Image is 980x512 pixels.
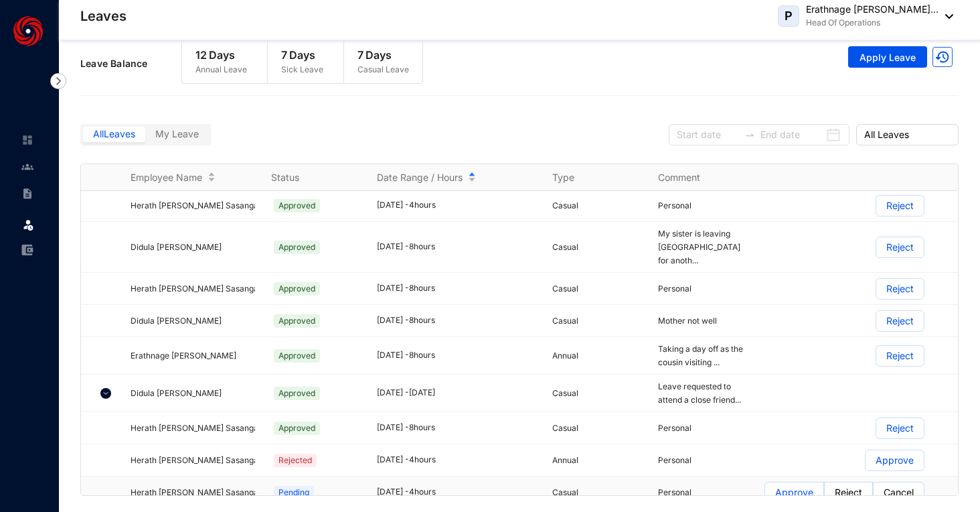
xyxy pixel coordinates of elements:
[131,350,236,361] span: Erathnage [PERSON_NAME]
[131,455,287,465] span: Herath [PERSON_NAME] Sasanga Herath
[886,346,914,366] p: Reject
[835,483,862,503] p: Reject
[658,455,691,465] span: Personal
[274,282,320,296] span: Approved
[377,486,536,499] div: [DATE] - 4 hours
[131,200,287,210] span: Herath [PERSON_NAME] Sasanga Herath
[377,422,536,434] div: [DATE] - 8 hours
[131,242,222,252] span: Didula [PERSON_NAME]
[80,7,127,25] p: Leaves
[131,316,222,326] span: Didula [PERSON_NAME]
[21,134,33,146] img: home-unselected.a29eae3204392db15eaf.svg
[806,16,938,29] p: Head Of Operations
[13,16,43,46] img: logo
[552,349,641,363] p: Annual
[131,171,202,184] span: Employee Name
[377,314,536,327] div: [DATE] - 8 hours
[21,188,33,200] img: contract-unselected.99e2b2107c0a7dd48938.svg
[377,282,536,295] div: [DATE] - 8 hours
[377,454,536,466] div: [DATE] - 4 hours
[658,344,743,367] span: Taking a day off as the cousin visiting ...
[274,454,317,467] span: Rejected
[100,388,111,399] img: chevron-down.5dccb45ca3e6429452e9960b4a33955c.svg
[552,241,641,254] p: Casual
[642,164,747,191] th: Comment
[274,314,320,328] span: Approved
[876,450,914,470] p: Approve
[886,237,914,257] p: Reject
[21,244,33,256] img: expense-unselected.2edcf0507c847f3e9e96.svg
[21,161,33,173] img: people-unselected.118708e94b43a90eceab.svg
[114,164,255,191] th: Employee Name
[552,282,641,296] p: Casual
[377,171,463,184] span: Date Range / Hours
[377,349,536,362] div: [DATE] - 8 hours
[658,229,740,265] span: My sister is leaving [GEOGRAPHIC_DATA] for anoth...
[886,311,914,331] p: Reject
[11,237,43,263] li: Expenses
[195,47,247,63] p: 12 Days
[274,387,320,400] span: Approved
[932,47,953,67] img: LogTrail.35c9aa35263bf2dfc41e2a690ab48f33.svg
[860,51,916,64] span: Apply Leave
[658,381,741,405] span: Leave requested to attend a close friend...
[677,127,739,142] input: Start date
[552,199,641,212] p: Casual
[658,200,691,210] span: Personal
[552,422,641,435] p: Casual
[536,164,641,191] th: Type
[21,218,35,231] img: leave.99b8a76c7fa76a53782d.svg
[658,487,691,497] span: Personal
[848,46,927,68] button: Apply Leave
[80,57,181,70] p: Leave Balance
[281,63,323,76] p: Sick Leave
[274,422,320,435] span: Approved
[131,283,287,294] span: Herath [PERSON_NAME] Sasanga Herath
[195,63,247,76] p: Annual Leave
[744,129,755,140] span: swap-right
[131,388,222,398] span: Didula [PERSON_NAME]
[357,63,409,76] p: Casual Leave
[274,349,320,363] span: Approved
[274,241,320,254] span: Approved
[11,180,43,207] li: Contracts
[938,14,953,19] img: dropdown-black.8e83cc76930a90b1a4fdb6d089b7bf3a.svg
[377,199,536,212] div: [DATE] - 4 hours
[775,483,813,503] p: Approve
[886,279,914,299] p: Reject
[552,486,641,499] p: Casual
[274,199,320,212] span: Approved
[886,418,914,438] p: Reject
[131,423,287,433] span: Herath [PERSON_NAME] Sasanga Herath
[806,3,938,16] p: Erathnage [PERSON_NAME]...
[864,125,951,145] span: All Leaves
[11,127,43,153] li: Home
[658,423,691,433] span: Personal
[785,10,793,22] span: P
[884,483,914,503] p: Cancel
[155,128,199,139] span: My Leave
[760,127,823,142] input: End date
[886,196,914,216] p: Reject
[50,73,66,89] img: nav-icon-right.af6afadce00d159da59955279c43614e.svg
[93,128,135,139] span: All Leaves
[552,454,641,467] p: Annual
[131,487,287,497] span: Herath [PERSON_NAME] Sasanga Herath
[552,387,641,400] p: Casual
[658,283,691,294] span: Personal
[377,241,536,253] div: [DATE] - 8 hours
[357,47,409,63] p: 7 Days
[11,153,43,180] li: Contacts
[658,316,717,326] span: Mother not well
[377,387,536,399] div: [DATE] - [DATE]
[255,164,360,191] th: Status
[274,486,314,499] span: Pending
[281,47,323,63] p: 7 Days
[552,314,641,328] p: Casual
[744,129,755,140] span: to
